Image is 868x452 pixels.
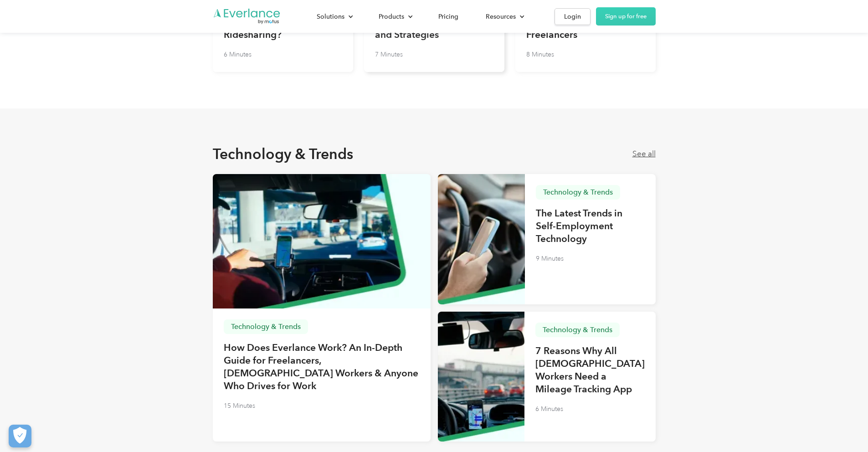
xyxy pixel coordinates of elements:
a: Pricing [429,9,467,25]
a: Technology & TrendsHow Does Everlance Work? An In-Depth Guide for Freelancers, [DEMOGRAPHIC_DATA]... [213,174,431,442]
div: Products [370,9,420,25]
h3: How Does Everlance Work? An In-Depth Guide for Freelancers, [DEMOGRAPHIC_DATA] Workers & Anyone W... [224,341,420,392]
p: Technology & Trends [231,323,301,330]
div: Products [379,11,404,22]
p: Technology & Trends [543,326,612,334]
a: Technology & TrendsThe Latest Trends in Self-Employment Technology9 Minutes [438,174,656,305]
div: Resources [486,11,516,22]
a: Login [555,8,591,25]
a: Sign up for free [596,7,656,26]
h3: 7 Reasons Why All [DEMOGRAPHIC_DATA] Workers Need a Mileage Tracking App [535,344,645,395]
p: Technology & Trends [543,189,613,196]
a: Go to homepage [213,8,281,25]
button: Cookies Settings [9,425,31,447]
div: Solutions [308,9,360,25]
div: Pricing [438,11,458,22]
p: 8 Minutes [526,48,554,61]
div: Login [564,11,581,22]
p: 9 Minutes [536,252,564,265]
div: Resources [477,9,532,25]
p: 15 Minutes [224,400,255,412]
h2: Technology & Trends [213,145,353,163]
a: See all [632,149,656,159]
p: 6 Minutes [224,48,252,61]
p: 6 Minutes [535,403,563,416]
h3: The Latest Trends in Self-Employment Technology [536,207,645,245]
a: Technology & Trends7 Reasons Why All [DEMOGRAPHIC_DATA] Workers Need a Mileage Tracking App6 Minutes [438,312,656,442]
p: 7 Minutes [375,48,403,61]
div: Solutions [317,11,344,22]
